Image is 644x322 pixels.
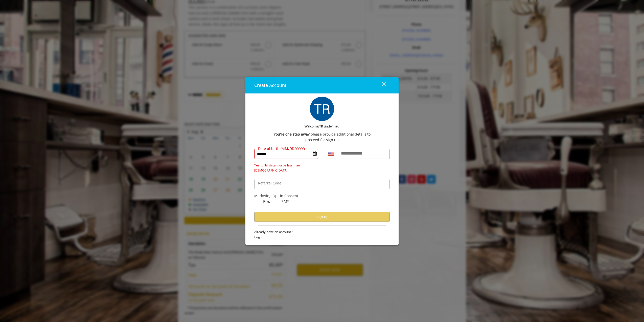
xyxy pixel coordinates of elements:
[254,163,318,173] div: Year of birth cannot be less than [DEMOGRAPHIC_DATA]
[256,146,307,151] label: Date of birth (MM/DD/YYYY)
[305,123,339,129] b: Welcome,TR undefined
[254,82,286,88] span: Create Account
[281,199,289,205] label: SMS
[274,131,311,137] b: You're one step away,
[254,193,390,198] div: Marketing Opt-in Consent
[257,200,260,203] input: marketing_email_concern
[263,199,273,205] label: Email
[376,81,386,89] div: close dialog
[254,234,390,240] span: Log in
[254,212,390,222] button: Sign up
[256,180,284,186] label: Referral Code
[254,131,390,137] div: please provide additional details to
[254,137,390,143] div: proceed for sign up
[310,97,334,121] img: profile-pic
[254,149,318,159] input: DateOfBirth
[326,149,336,159] div: Country
[373,80,390,90] button: close dialog
[254,179,390,189] input: ReferralCode
[276,200,279,203] input: marketing_sms_concern
[254,229,390,234] span: Already have an account?
[311,149,318,158] button: Open Calendar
